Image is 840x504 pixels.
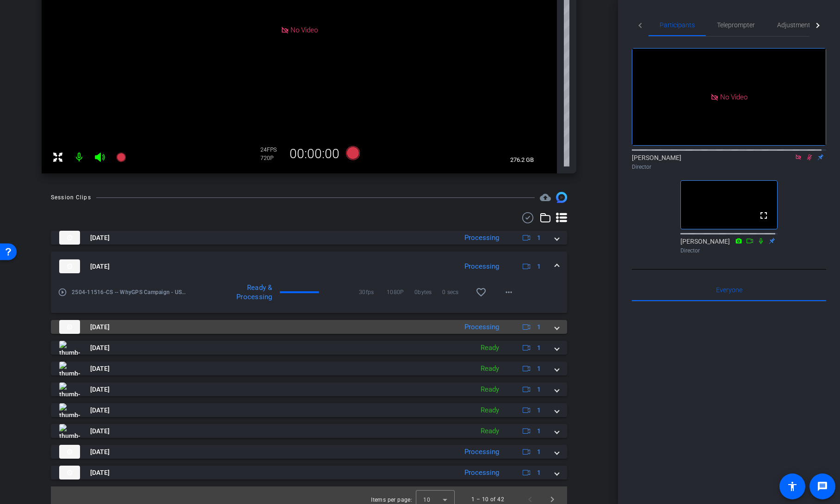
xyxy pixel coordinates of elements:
[716,287,742,293] span: Everyone
[537,468,541,478] span: 1
[90,468,110,478] span: [DATE]
[720,92,747,101] span: No Video
[51,341,567,355] mat-expansion-panel-header: thumb-nail[DATE]Ready1
[260,146,284,154] div: 24
[632,163,826,171] div: Director
[476,426,504,436] div: Ready
[503,287,514,298] mat-icon: more_horiz
[660,22,695,28] span: Participants
[51,362,567,375] mat-expansion-panel-header: thumb-nail[DATE]Ready1
[226,283,277,301] div: Ready & Processing
[59,320,80,334] img: thumb-nail
[817,481,828,492] mat-icon: message
[540,192,551,203] mat-icon: cloud_upload
[537,343,541,353] span: 1
[777,22,814,28] span: Adjustments
[476,343,504,353] div: Ready
[537,406,541,415] span: 1
[476,384,504,395] div: Ready
[442,288,470,297] span: 0 secs
[51,445,567,459] mat-expansion-panel-header: thumb-nail[DATE]Processing1
[90,233,110,243] span: [DATE]
[476,405,504,416] div: Ready
[537,262,541,271] span: 1
[556,192,567,203] img: Session clips
[476,363,504,374] div: Ready
[90,447,110,457] span: [DATE]
[90,262,110,271] span: [DATE]
[460,233,504,243] div: Processing
[537,364,541,374] span: 1
[290,25,318,34] span: No Video
[540,192,551,203] span: Destinations for your clips
[51,193,91,202] div: Session Clips
[90,343,110,353] span: [DATE]
[59,362,80,375] img: thumb-nail
[537,322,541,332] span: 1
[90,364,110,374] span: [DATE]
[414,288,442,297] span: 0bytes
[471,495,504,504] div: 1 – 10 of 42
[359,288,387,297] span: 30fps
[537,385,541,394] span: 1
[72,288,188,297] span: 2504-11516-CS -- WhyGPS Campaign - USS-Why GPS - Demo Recording Session-[PERSON_NAME] Merchan1-20...
[90,385,110,394] span: [DATE]
[507,154,537,166] span: 276.2 GB
[476,287,487,298] mat-icon: favorite_border
[59,341,80,355] img: thumb-nail
[90,426,110,436] span: [DATE]
[460,467,504,478] div: Processing
[51,281,567,313] div: thumb-nail[DATE]Processing1
[59,403,80,417] img: thumb-nail
[758,210,769,221] mat-icon: fullscreen
[460,261,504,272] div: Processing
[460,322,504,332] div: Processing
[51,231,567,245] mat-expansion-panel-header: thumb-nail[DATE]Processing1
[59,231,80,245] img: thumb-nail
[51,320,567,334] mat-expansion-panel-header: thumb-nail[DATE]Processing1
[632,153,826,171] div: [PERSON_NAME]
[537,233,541,243] span: 1
[51,466,567,479] mat-expansion-panel-header: thumb-nail[DATE]Processing1
[537,447,541,457] span: 1
[787,481,798,492] mat-icon: accessibility
[58,288,67,297] mat-icon: play_circle_outline
[267,147,277,153] span: FPS
[51,252,567,281] mat-expansion-panel-header: thumb-nail[DATE]Processing1
[90,406,110,415] span: [DATE]
[90,322,110,332] span: [DATE]
[59,259,80,273] img: thumb-nail
[387,288,414,297] span: 1080P
[284,146,346,162] div: 00:00:00
[59,382,80,396] img: thumb-nail
[59,424,80,438] img: thumb-nail
[537,426,541,436] span: 1
[680,237,778,255] div: [PERSON_NAME]
[680,246,778,255] div: Director
[460,447,504,457] div: Processing
[260,154,284,162] div: 720P
[51,382,567,396] mat-expansion-panel-header: thumb-nail[DATE]Ready1
[51,424,567,438] mat-expansion-panel-header: thumb-nail[DATE]Ready1
[59,445,80,459] img: thumb-nail
[51,403,567,417] mat-expansion-panel-header: thumb-nail[DATE]Ready1
[59,466,80,479] img: thumb-nail
[717,22,755,28] span: Teleprompter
